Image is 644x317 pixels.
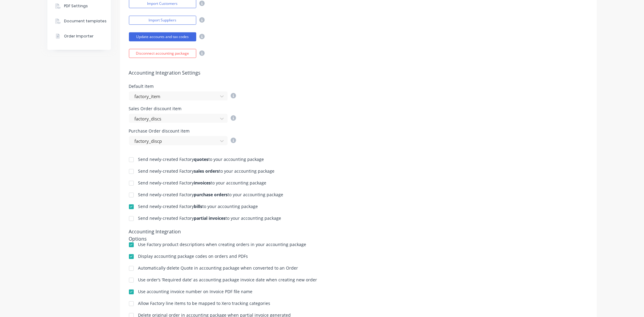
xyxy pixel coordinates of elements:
[64,34,94,39] div: Order Importer
[138,242,306,247] div: Use Factory product descriptions when creating orders in your accounting package
[129,129,236,133] div: Purchase Order discount item
[194,180,211,186] b: invoices
[138,169,275,173] div: Send newly-created Factory to your accounting package
[138,254,248,258] div: Display accounting package codes on orders and PDFs
[129,84,236,88] div: Default item
[138,216,281,220] div: Send newly-created Factory to your accounting package
[64,3,88,9] div: PDF Settings
[194,203,203,209] b: bills
[138,157,264,162] div: Send newly-created Factory to your accounting package
[129,16,196,25] button: Import Suppliers
[194,156,209,162] b: quotes
[138,266,298,270] div: Automatically delete Quote in accounting package when converted to an Order
[129,228,200,236] div: Accounting Integration Options
[138,204,258,209] div: Send newly-created Factory to your accounting package
[194,168,219,174] b: sales orders
[47,14,111,29] button: Document templates
[138,181,267,185] div: Send newly-created Factory to your accounting package
[64,18,107,24] div: Document templates
[129,32,196,41] button: Update accounts and tax codes
[129,107,236,111] div: Sales Order discount item
[47,29,111,44] button: Order Importer
[194,192,228,197] b: purchase orders
[138,290,253,294] div: Use accounting invoice number on Invoice PDF file name
[194,215,226,221] b: partial invoices
[138,301,271,306] div: Allow Factory line items to be mapped to Xero tracking categories
[129,70,588,76] h5: Accounting Integration Settings
[138,278,317,282] div: Use order’s ‘Required date’ as accounting package invoice date when creating new order
[129,49,196,58] button: Disconnect accounting package
[138,193,284,197] div: Send newly-created Factory to your accounting package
